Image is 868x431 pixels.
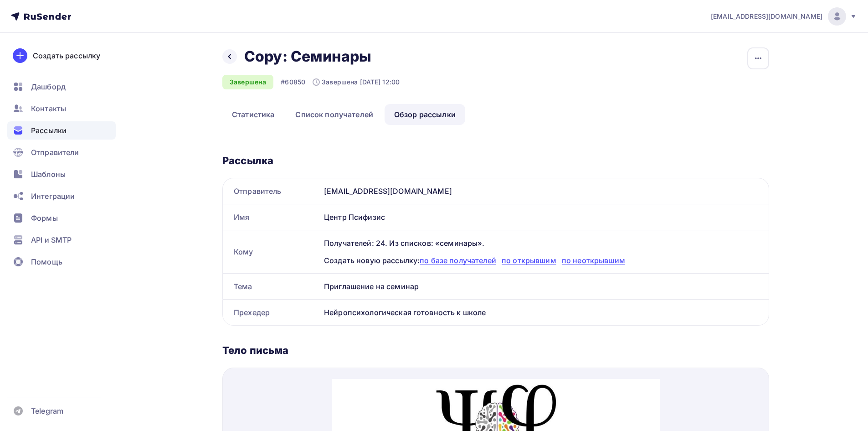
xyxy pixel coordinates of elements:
div: Имя [223,204,320,230]
span: Рассылки [31,125,67,136]
span: Шаблоны [31,169,66,180]
span: Дашборд [31,81,66,92]
span: по открывшим [502,256,556,265]
div: Прехедер [223,300,320,325]
div: Рассылка [222,154,769,167]
a: Формы [7,209,116,227]
span: по неоткрывшим [562,256,625,265]
a: Рассылки [7,121,116,140]
span: Приглашаем на семинары "Осенний калейдоскоп", ближайший из которых состоится [27,103,300,128]
div: #60850 [281,78,305,87]
div: Получателей: 24. Из списков: «семинары». [324,238,758,249]
span: Помощь [31,256,62,267]
div: Создать рассылку [33,50,100,61]
a: Контакты [7,99,116,118]
span: по базе получателей [420,256,496,265]
a: Шаблоны [7,165,116,183]
a: Отправители [7,143,116,161]
span: Контакты [31,103,66,114]
a: Список получателей [286,104,383,125]
strong: [DATE] ([DATE]) в 18:00: [184,116,300,128]
div: Завершена [222,75,273,89]
div: Кому [223,230,320,273]
div: Тема [223,274,320,299]
div: Отправитель [223,178,320,204]
div: Завершена [DATE] 12:00 [313,78,400,87]
div: Приглашение на семинар [320,274,769,299]
a: Обзор рассылки [385,104,465,125]
span: Telegram [31,405,63,416]
div: Тело письма [222,344,769,357]
span: Интеграции [31,191,75,202]
span: Отправители [31,147,79,158]
span: API и SMTP [31,234,72,245]
img: Псифизис [98,5,229,83]
div: [EMAIL_ADDRESS][DOMAIN_NAME] [320,178,769,204]
div: Нейропсихологическая готовность к школе [320,300,769,325]
span: [EMAIL_ADDRESS][DOMAIN_NAME] [711,12,822,21]
a: Статистика [222,104,284,125]
div: Центр Псифизис [320,204,769,230]
h2: Copy: Семинары [244,47,371,66]
span: Формы [31,213,58,223]
a: Дашборд [7,78,116,96]
div: Создать новую рассылку: [324,255,758,266]
a: [EMAIL_ADDRESS][DOMAIN_NAME] [711,7,857,26]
